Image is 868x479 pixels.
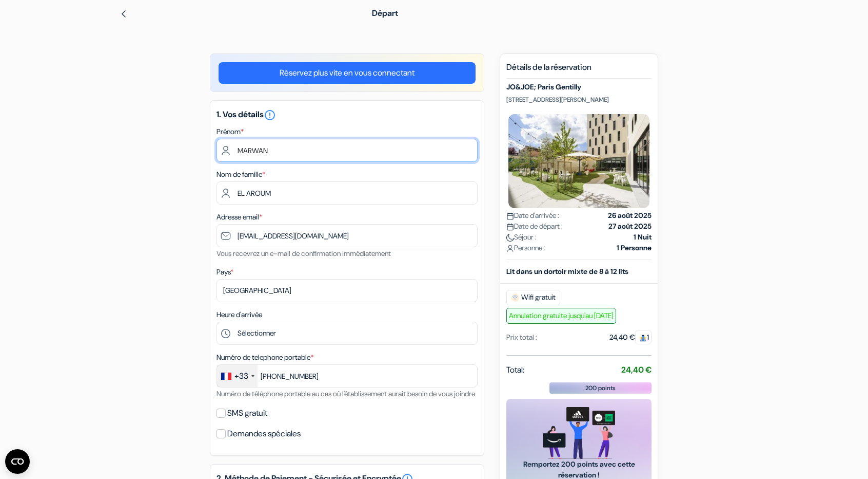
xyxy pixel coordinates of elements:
h5: 1. Vos détails [216,109,478,121]
p: [STREET_ADDRESS][PERSON_NAME] [506,96,652,104]
img: gift_card_hero_new.png [543,407,615,459]
img: user_icon.svg [506,245,514,252]
label: SMS gratuit [227,406,267,420]
span: Annulation gratuite jusqu'au [DATE] [506,308,616,324]
div: Prix total : [506,332,537,343]
img: calendar.svg [506,223,514,231]
img: guest.svg [639,334,647,342]
img: moon.svg [506,234,514,242]
b: Lit dans un dortoir mixte de 8 à 12 lits [506,267,628,276]
h5: JO&JOE; Paris Gentilly [506,83,652,91]
strong: 1 Nuit [634,232,652,243]
i: error_outline [264,109,276,121]
img: calendar.svg [506,212,514,220]
label: Pays [216,267,233,278]
input: Entrez votre prénom [216,139,478,162]
a: Réservez plus vite en vous connectant [219,62,476,84]
img: left_arrow.svg [120,10,128,18]
small: Numéro de téléphone portable au cas où l'établissement aurait besoin de vous joindre [216,389,475,398]
strong: 27 août 2025 [608,221,652,232]
button: Ouvrir le widget CMP [5,449,30,474]
img: free_wifi.svg [511,293,519,302]
span: Date d'arrivée : [506,210,559,221]
input: Entrer adresse e-mail [216,224,478,247]
span: Départ [372,8,398,19]
input: Entrer le nom de famille [216,181,478,205]
label: Numéro de telephone portable [216,352,313,363]
small: Vous recevrez un e-mail de confirmation immédiatement [216,249,391,258]
span: Séjour : [506,232,537,243]
span: Date de départ : [506,221,563,232]
span: Total: [506,364,524,376]
input: 6 12 34 56 78 [216,364,478,388]
h5: Détails de la réservation [506,62,652,79]
label: Heure d'arrivée [216,309,262,320]
div: 24,40 € [609,332,652,343]
strong: 26 août 2025 [608,210,652,221]
strong: 1 Personne [617,243,652,253]
strong: 24,40 € [621,364,652,375]
span: 1 [635,330,652,344]
label: Demandes spéciales [227,427,301,441]
a: error_outline [264,109,276,120]
span: Personne : [506,243,545,253]
span: Wifi gratuit [506,290,560,305]
div: +33 [234,370,248,382]
div: France: +33 [217,365,258,387]
label: Prénom [216,126,244,137]
span: 200 points [585,383,616,393]
label: Adresse email [216,212,262,223]
label: Nom de famille [216,169,265,180]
